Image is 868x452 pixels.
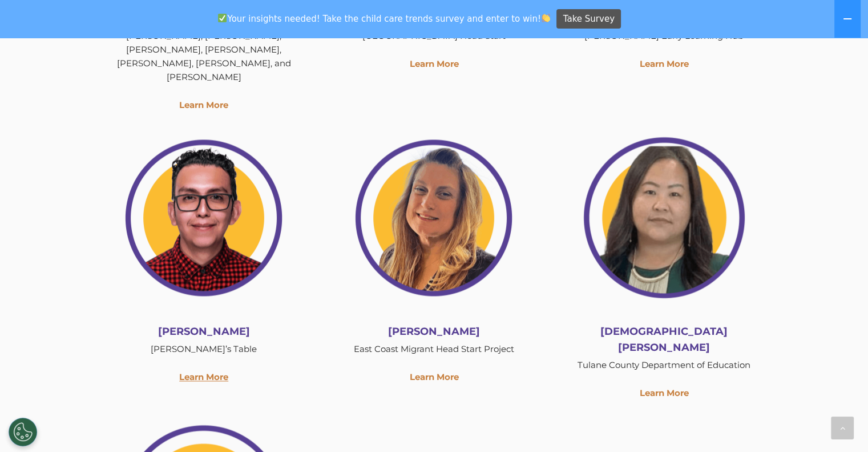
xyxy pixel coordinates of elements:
[409,58,458,69] a: Learn More
[218,14,227,22] img: ✅
[558,358,770,372] p: Tulane County Department of Education
[579,132,750,303] img: February 2025 Bright Spots Winner: Shaitah Xiong
[179,371,228,382] a: Learn More
[600,325,728,354] span: [DEMOGRAPHIC_DATA][PERSON_NAME]
[118,132,289,303] img: CM_ChildPlus_BrightSpots_April2025_joel-lopez
[556,9,621,29] a: Take Survey
[640,58,689,69] a: Learn More
[179,99,228,110] a: Learn More
[388,325,480,338] span: [PERSON_NAME]
[98,342,310,356] p: [PERSON_NAME]’s Table
[409,371,458,382] a: Learn More
[640,387,689,398] a: Learn More
[348,132,519,303] img: CM_ChildPlus_BrightSpots_April2025_sue-thomas
[158,325,250,338] span: [PERSON_NAME]
[542,14,550,22] img: 👏
[9,418,37,446] button: Cookies Settings
[328,342,540,356] p: East Coast Migrant Head Start Project
[98,29,310,84] p: [PERSON_NAME], [PERSON_NAME], [PERSON_NAME], [PERSON_NAME], [PERSON_NAME], [PERSON_NAME], and [PE...
[563,9,615,29] span: Take Survey
[213,7,555,30] span: Your insights needed! Take the child care trends survey and enter to win!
